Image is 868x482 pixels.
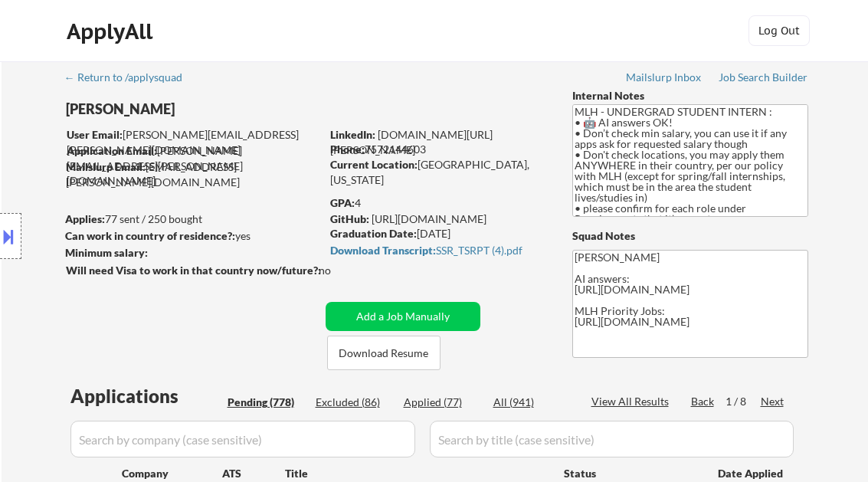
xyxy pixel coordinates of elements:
[718,466,785,481] div: Date Applied
[222,466,285,481] div: ATS
[719,72,808,83] div: Job Search Builder
[330,244,543,260] a: Download Transcript:SSR_TSRPT (4).pdf
[330,227,417,240] strong: Graduation Date:
[330,142,547,157] div: 7572144603
[330,143,365,156] strong: Phone:
[285,466,549,481] div: Title
[330,158,418,171] strong: Current Location:
[67,18,157,44] div: ApplyAll
[761,394,785,409] div: Next
[330,212,369,225] strong: GitHub:
[330,226,547,241] div: [DATE]
[316,395,392,410] div: Excluded (86)
[330,196,355,209] strong: GPA:
[372,212,486,225] a: [URL][DOMAIN_NAME]
[327,336,441,370] button: Download Resume
[330,157,547,187] div: [GEOGRAPHIC_DATA], [US_STATE]
[326,302,480,331] button: Add a Job Manually
[719,71,808,87] a: Job Search Builder
[626,71,703,87] a: Mailslurp Inbox
[591,394,673,409] div: View All Results
[330,244,436,257] strong: Download Transcript:
[330,128,493,156] a: [DOMAIN_NAME][URL][PERSON_NAME]
[64,71,197,87] a: ← Return to /applysquad
[228,395,304,410] div: Pending (778)
[70,387,222,405] div: Applications
[493,395,570,410] div: All (941)
[330,245,543,256] div: SSR_TSRPT (4).pdf
[70,421,415,457] input: Search by company (case sensitive)
[748,15,810,46] button: Log Out
[572,88,808,103] div: Internal Notes
[122,466,222,481] div: Company
[626,72,703,83] div: Mailslurp Inbox
[330,195,549,211] div: 4
[726,394,761,409] div: 1 / 8
[319,263,362,278] div: no
[404,395,480,410] div: Applied (77)
[572,228,808,244] div: Squad Notes
[691,394,716,409] div: Back
[64,72,197,83] div: ← Return to /applysquad
[430,421,794,457] input: Search by title (case sensitive)
[330,128,375,141] strong: LinkedIn:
